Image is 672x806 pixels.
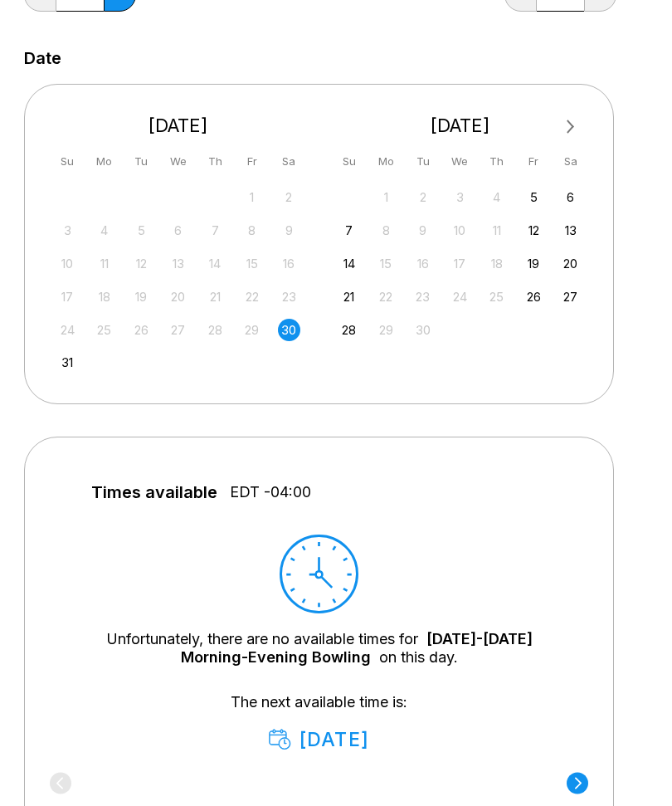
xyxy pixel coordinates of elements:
div: Not available Wednesday, August 20th, 2025 [167,286,189,309]
div: month 2025-08 [54,185,303,375]
div: Not available Wednesday, September 3rd, 2025 [449,187,471,209]
div: [DATE] [332,115,589,138]
div: Not available Monday, August 11th, 2025 [93,253,115,276]
div: Choose Saturday, August 30th, 2025 [278,320,300,342]
div: Tu [130,151,153,173]
div: Choose Sunday, September 28th, 2025 [338,320,360,342]
div: Choose Saturday, September 27th, 2025 [559,286,582,309]
div: Not available Wednesday, August 6th, 2025 [167,220,189,242]
div: Not available Friday, August 22nd, 2025 [241,286,263,309]
a: [DATE]-[DATE] Morning-Evening Bowling [181,631,533,667]
div: Choose Sunday, September 14th, 2025 [338,253,360,276]
div: Choose Saturday, September 13th, 2025 [559,220,582,242]
div: Th [204,151,226,173]
div: Su [56,151,79,173]
div: [DATE] [269,729,369,752]
div: Th [485,151,508,173]
div: Not available Wednesday, September 24th, 2025 [449,286,471,309]
div: Not available Wednesday, August 27th, 2025 [167,320,189,342]
div: Choose Friday, September 19th, 2025 [523,253,545,276]
div: We [167,151,189,173]
span: Times available [91,484,217,502]
div: Choose Saturday, September 6th, 2025 [559,187,582,209]
div: Not available Saturday, August 9th, 2025 [278,220,300,242]
div: We [449,151,471,173]
div: Not available Sunday, August 10th, 2025 [56,253,79,276]
div: Not available Tuesday, August 19th, 2025 [130,286,153,309]
div: Not available Tuesday, September 30th, 2025 [411,320,434,342]
div: Choose Saturday, September 20th, 2025 [559,253,582,276]
div: Not available Monday, August 18th, 2025 [93,286,115,309]
div: Sa [278,151,300,173]
div: Fr [523,151,545,173]
div: Choose Sunday, August 31st, 2025 [56,352,79,374]
div: Not available Sunday, August 17th, 2025 [56,286,79,309]
div: Mo [375,151,397,173]
div: Not available Thursday, September 18th, 2025 [485,253,508,276]
div: Not available Saturday, August 2nd, 2025 [278,187,300,209]
div: Mo [93,151,115,173]
div: Unfortunately, there are no available times for on this day. [75,631,563,667]
div: Not available Monday, September 8th, 2025 [375,220,397,242]
div: Not available Thursday, September 4th, 2025 [485,187,508,209]
div: Not available Wednesday, August 13th, 2025 [167,253,189,276]
div: Not available Thursday, September 25th, 2025 [485,286,508,309]
div: Tu [411,151,434,173]
div: Not available Friday, August 29th, 2025 [241,320,263,342]
div: Not available Monday, September 15th, 2025 [375,253,397,276]
div: Sa [559,151,582,173]
div: Not available Sunday, August 24th, 2025 [56,320,79,342]
div: Choose Sunday, September 21st, 2025 [338,286,360,309]
div: Not available Thursday, August 14th, 2025 [204,253,226,276]
div: Choose Friday, September 12th, 2025 [523,220,545,242]
div: Not available Tuesday, September 16th, 2025 [411,253,434,276]
span: EDT -04:00 [230,484,311,502]
div: Choose Friday, September 5th, 2025 [523,187,545,209]
div: Choose Sunday, September 7th, 2025 [338,220,360,242]
div: Not available Saturday, August 23rd, 2025 [278,286,300,309]
div: Not available Monday, September 1st, 2025 [375,187,397,209]
button: Next Month [558,115,584,141]
div: Not available Friday, August 8th, 2025 [241,220,263,242]
div: Not available Friday, August 15th, 2025 [241,253,263,276]
div: Not available Tuesday, August 5th, 2025 [130,220,153,242]
div: Not available Monday, September 22nd, 2025 [375,286,397,309]
div: Not available Sunday, August 3rd, 2025 [56,220,79,242]
div: Fr [241,151,263,173]
div: Not available Tuesday, September 9th, 2025 [411,220,434,242]
div: Not available Thursday, September 11th, 2025 [485,220,508,242]
label: Date [24,50,61,68]
div: Not available Tuesday, September 2nd, 2025 [411,187,434,209]
div: Not available Monday, September 29th, 2025 [375,320,397,342]
div: Not available Monday, August 4th, 2025 [93,220,115,242]
div: The next available time is: [75,694,563,752]
div: Not available Wednesday, September 17th, 2025 [449,253,471,276]
div: Not available Monday, August 25th, 2025 [93,320,115,342]
div: Choose Friday, September 26th, 2025 [523,286,545,309]
div: Not available Thursday, August 7th, 2025 [204,220,226,242]
div: month 2025-09 [336,185,585,342]
div: [DATE] [50,115,307,138]
div: Not available Thursday, August 21st, 2025 [204,286,226,309]
div: Not available Wednesday, September 10th, 2025 [449,220,471,242]
div: Not available Tuesday, August 12th, 2025 [130,253,153,276]
div: Su [338,151,360,173]
div: Not available Saturday, August 16th, 2025 [278,253,300,276]
div: Not available Tuesday, August 26th, 2025 [130,320,153,342]
div: Not available Friday, August 1st, 2025 [241,187,263,209]
div: Not available Thursday, August 28th, 2025 [204,320,226,342]
div: Not available Tuesday, September 23rd, 2025 [411,286,434,309]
